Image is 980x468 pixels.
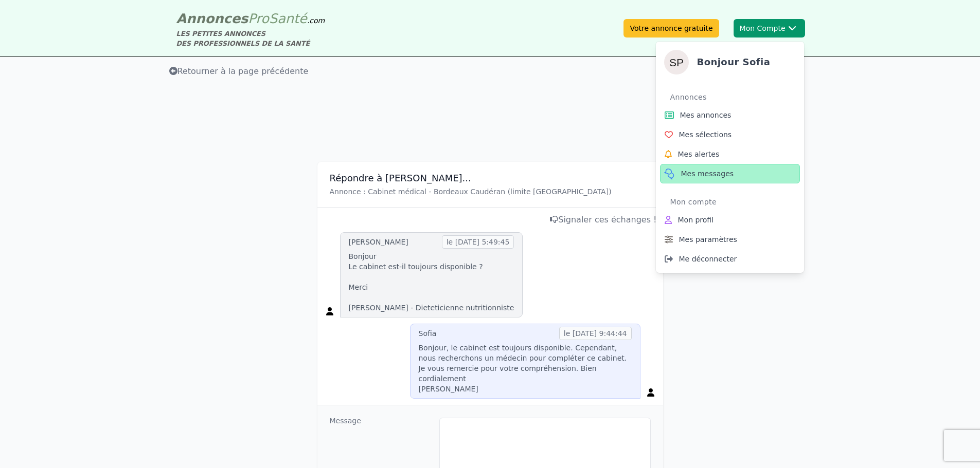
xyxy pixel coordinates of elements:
div: Sofia [419,328,437,339]
span: le [DATE] 5:49:45 [442,235,514,249]
div: Signaler ces échanges ! [324,214,657,226]
span: Annonces [176,11,248,26]
span: Mes sélections [679,129,732,140]
a: Votre annonce gratuite [623,19,719,38]
span: Mes messages [681,169,734,179]
div: Mon compte [670,194,800,210]
span: Me déconnecter [679,254,737,264]
i: Retourner à la liste [169,67,177,75]
a: Mes paramètres [660,230,800,249]
button: Mon CompteSofiaBonjour SofiaAnnoncesMes annoncesMes sélectionsMes alertesMes messagesMon compteMo... [734,19,805,38]
a: Mes messages [660,164,800,183]
div: Annonces [670,89,800,105]
h3: Répondre à [PERSON_NAME]... [330,172,651,184]
span: Retourner à la page précédente [169,66,309,76]
span: Mes paramètres [679,234,737,245]
div: [PERSON_NAME] [349,237,408,247]
span: le [DATE] 9:44:44 [559,327,632,340]
img: Sofia [664,50,689,74]
a: Mes sélections [660,125,800,144]
a: Mes alertes [660,144,800,164]
p: Bonjour, le cabinet est toujours disponible. Cependant, nous recherchons un médecin pour compléte... [419,343,632,394]
a: AnnoncesProSanté.com [176,11,325,26]
p: Bonjour Le cabinet est-il toujours disponible ? Merci [PERSON_NAME] - Dieteticienne nutritionniste [349,251,514,313]
span: .com [307,16,325,25]
a: Mon profil [660,210,800,230]
span: Santé [269,11,307,26]
a: Mes annonces [660,105,800,125]
span: Mes alertes [678,149,720,159]
p: Annonce : Cabinet médical - Bordeaux Caudéran (limite [GEOGRAPHIC_DATA]) [330,186,651,197]
span: Pro [248,11,269,26]
span: Mon profil [678,215,714,225]
span: Mes annonces [680,110,732,120]
h4: Bonjour Sofia [697,55,771,69]
a: Me déconnecter [660,249,800,269]
div: LES PETITES ANNONCES DES PROFESSIONNELS DE LA SANTÉ [176,29,325,48]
